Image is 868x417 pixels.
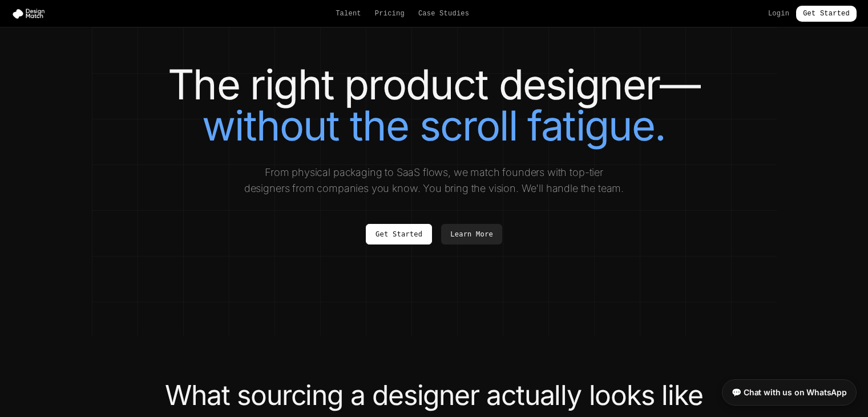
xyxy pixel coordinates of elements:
[366,224,432,244] a: Get Started
[11,8,50,19] img: Design Match
[375,9,405,18] a: Pricing
[722,379,857,406] a: 💬 Chat with us on WhatsApp
[115,64,754,146] h1: The right product designer—
[441,224,502,244] a: Learn More
[418,9,469,18] a: Case Studies
[336,9,361,18] a: Talent
[243,165,626,197] p: From physical packaging to SaaS flows, we match founders with top-tier designers from companies y...
[768,9,789,18] a: Login
[796,6,857,22] a: Get Started
[202,101,665,150] span: without the scroll fatigue.
[115,382,754,409] h2: What sourcing a designer actually looks like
